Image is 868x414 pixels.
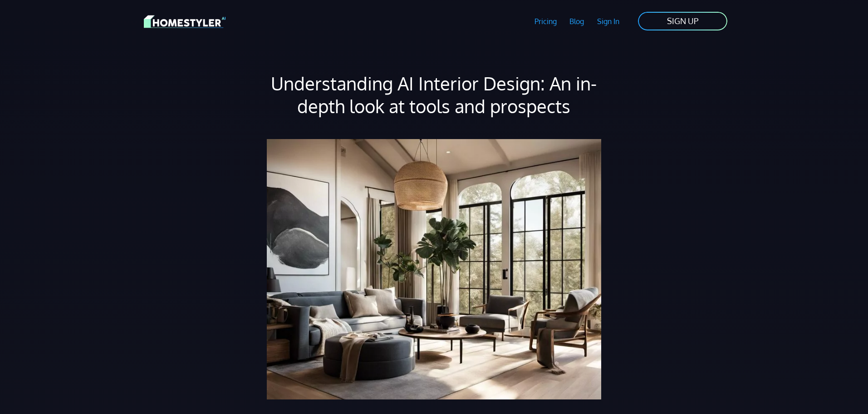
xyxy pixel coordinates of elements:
a: SIGN UP [637,11,728,31]
img: HomeStyler AI logo [144,14,226,30]
h1: Understanding AI Interior Design: An in-depth look at tools and prospects [267,72,601,117]
img: post cover picture [267,139,601,399]
a: Sign In [591,11,626,32]
a: Pricing [528,11,563,32]
a: Blog [563,11,591,32]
